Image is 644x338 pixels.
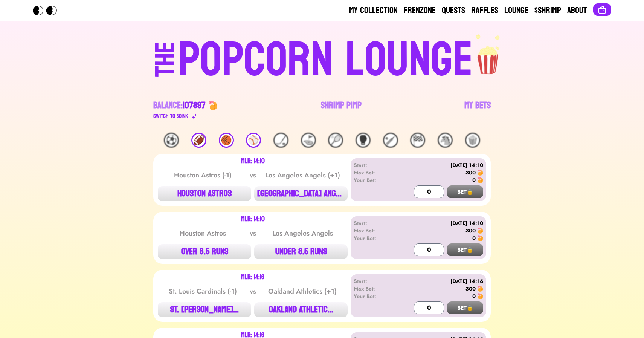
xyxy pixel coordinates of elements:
[158,244,251,259] button: OVER 8.5 RUNS
[248,170,258,180] div: vs
[354,176,397,184] div: Your Bet:
[254,244,348,259] button: UNDER 8.5 RUNS
[447,243,483,256] button: BET🔒
[165,286,241,297] div: St. Louis Cardinals (-1)
[273,133,288,148] div: 🏒
[33,6,63,15] img: Popcorn
[165,170,241,180] div: Houston Astros (-1)
[354,161,397,169] div: Start:
[465,169,476,176] div: 300
[354,169,397,176] div: Max Bet:
[477,293,483,299] img: 🍤
[153,99,206,112] div: Balance:
[183,97,206,113] span: 107897
[477,177,483,183] img: 🍤
[264,170,340,180] div: Los Angeles Angels (+1)
[438,133,453,148] div: 🐴
[354,285,397,292] div: Max Bet:
[254,186,348,201] button: [GEOGRAPHIC_DATA] ANGE...
[442,5,465,17] a: Quests
[90,33,554,84] a: THEPOPCORN LOUNGEpopcorn
[191,133,206,148] div: 🏈
[165,228,241,239] div: Houston Astros
[465,133,480,148] div: 🍿
[354,227,397,234] div: Max Bet:
[349,5,398,17] a: My Collection
[241,158,265,164] div: MLB: 14:10
[447,185,483,198] button: BET🔒
[477,228,483,234] img: 🍤
[465,227,476,234] div: 300
[504,5,528,17] a: Lounge
[473,33,504,75] img: popcorn
[241,274,264,280] div: MLB: 14:16
[465,285,476,292] div: 300
[264,286,340,297] div: Oakland Athletics (+1)
[477,235,483,241] img: 🍤
[477,170,483,176] img: 🍤
[321,99,362,121] a: Shrimp Pimp
[152,42,179,92] div: THE
[254,302,348,317] button: OAKLAND ATHLETIC...
[471,5,498,17] a: Raffles
[219,133,234,148] div: 🏀
[248,286,258,297] div: vs
[328,133,343,148] div: 🎾
[356,133,371,148] div: 🥊
[472,292,476,300] div: 0
[477,286,483,292] img: 🍤
[397,161,483,169] div: [DATE] 14:10
[209,101,218,110] img: 🍤
[241,216,265,222] div: MLB: 14:10
[464,99,491,121] a: My Bets
[264,228,340,239] div: Los Angeles Angels
[248,228,258,239] div: vs
[567,5,587,17] a: About
[472,234,476,242] div: 0
[158,302,251,317] button: ST. [PERSON_NAME]...
[397,277,483,285] div: [DATE] 14:16
[354,234,397,242] div: Your Bet:
[410,133,425,148] div: 🏁
[472,176,476,184] div: 0
[301,133,316,148] div: ⛳️
[164,133,179,148] div: ⚽️
[178,36,473,84] div: POPCORN LOUNGE
[246,133,261,148] div: ⚾️
[354,219,397,227] div: Start:
[404,5,436,17] a: Frenzone
[354,292,397,300] div: Your Bet:
[383,133,398,148] div: 🏏
[598,5,607,14] img: Connect wallet
[153,112,188,121] div: Switch to $ OINK
[158,186,251,201] button: HOUSTON ASTROS
[447,301,483,314] button: BET🔒
[397,219,483,227] div: [DATE] 14:10
[354,277,397,285] div: Start:
[534,5,561,17] a: $Shrimp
